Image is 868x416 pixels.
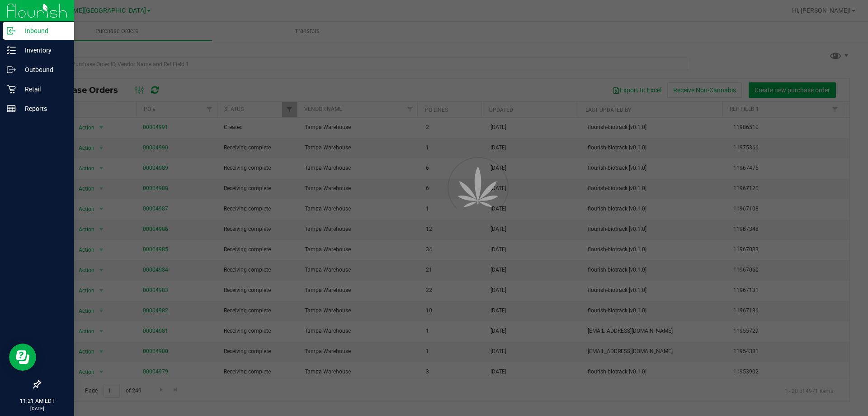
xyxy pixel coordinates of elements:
[4,397,70,405] p: 11:21 AM EDT
[16,45,70,56] p: Inventory
[7,26,16,35] inline-svg: Inbound
[16,103,70,114] p: Reports
[16,25,70,36] p: Inbound
[16,84,70,95] p: Retail
[9,344,36,371] iframe: Resource center
[7,65,16,74] inline-svg: Outbound
[7,85,16,94] inline-svg: Retail
[7,104,16,113] inline-svg: Reports
[7,46,16,55] inline-svg: Inventory
[16,64,70,75] p: Outbound
[4,405,70,412] p: [DATE]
